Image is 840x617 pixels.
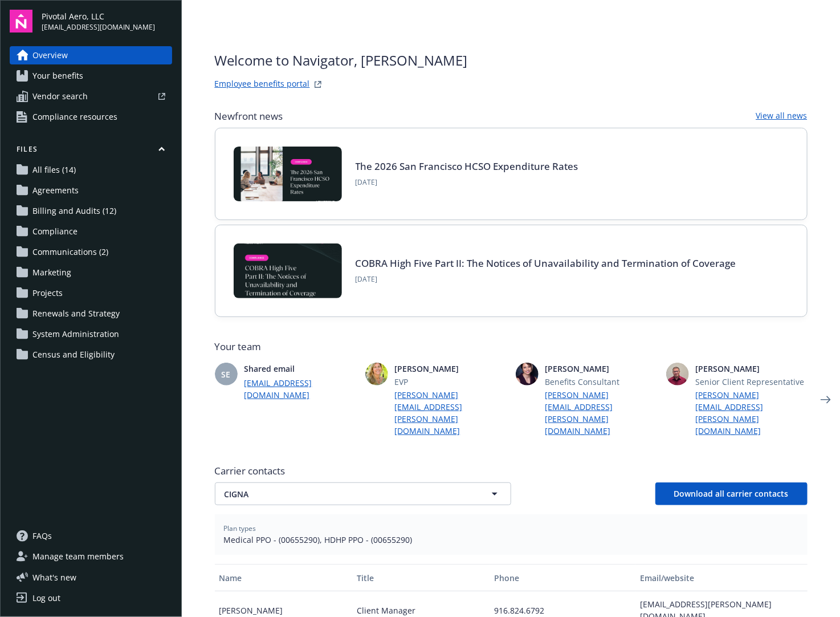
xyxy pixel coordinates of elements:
[32,87,88,105] span: Vendor search
[219,572,348,584] div: Name
[42,10,172,33] button: Pivotal Aero, LLC[EMAIL_ADDRESS][DOMAIN_NAME]
[215,109,283,123] span: Newfront news
[32,161,76,179] span: All files (14)
[10,181,172,200] a: Agreements
[545,363,657,375] span: [PERSON_NAME]
[10,10,32,33] img: navigator-logo.svg
[10,144,172,159] button: Files
[32,346,115,364] span: Census and Eligibility
[32,325,119,343] span: System Administration
[32,284,63,302] span: Projects
[10,222,172,241] a: Compliance
[32,202,116,220] span: Billing and Audits (12)
[655,482,808,505] button: Download all carrier contacts
[32,222,78,241] span: Compliance
[215,50,468,71] span: Welcome to Navigator , [PERSON_NAME]
[494,572,631,584] div: Phone
[32,263,71,282] span: Marketing
[10,346,172,364] a: Census and Eligibility
[10,46,172,64] a: Overview
[225,488,462,500] span: CIGNA
[357,572,485,584] div: Title
[224,523,798,534] span: Plan types
[756,109,808,123] a: View all news
[666,363,689,385] img: photo
[674,488,789,499] span: Download all carrier contacts
[356,257,736,270] a: COBRA High Five Part II: The Notices of Unavailability and Termination of Coverage
[215,78,310,91] a: Employee benefits portal
[696,376,808,388] span: Senior Client Representative
[516,363,539,385] img: photo
[10,87,172,105] a: Vendor search
[215,482,511,505] button: CIGNA
[545,389,657,437] a: [PERSON_NAME][EMAIL_ADDRESS][PERSON_NAME][DOMAIN_NAME]
[215,564,352,591] button: Name
[311,78,325,91] a: striveWebsite
[32,589,60,607] div: Log out
[215,464,808,478] span: Carrier contacts
[10,108,172,126] a: Compliance resources
[640,572,802,584] div: Email/website
[32,46,68,64] span: Overview
[10,263,172,282] a: Marketing
[490,564,635,591] button: Phone
[244,363,356,375] span: Shared email
[32,305,120,323] span: Renewals and Strategy
[352,564,490,591] button: Title
[32,243,108,261] span: Communications (2)
[696,389,808,437] a: [PERSON_NAME][EMAIL_ADDRESS][PERSON_NAME][DOMAIN_NAME]
[32,527,52,545] span: FAQs
[395,376,507,388] span: EVP
[244,377,356,401] a: [EMAIL_ADDRESS][DOMAIN_NAME]
[32,108,117,126] span: Compliance resources
[42,22,155,33] span: [EMAIL_ADDRESS][DOMAIN_NAME]
[224,534,798,546] span: Medical PPO - (00655290), HDHP PPO - (00655290)
[696,363,808,375] span: [PERSON_NAME]
[10,67,172,85] a: Your benefits
[42,10,155,22] span: Pivotal Aero, LLC
[365,363,388,385] img: photo
[10,243,172,261] a: Communications (2)
[32,181,79,200] span: Agreements
[234,243,342,298] img: BLOG-Card Image - Compliance - COBRA High Five Pt 2 - 08-21-25.jpg
[10,161,172,179] a: All files (14)
[395,363,507,375] span: [PERSON_NAME]
[32,67,83,85] span: Your benefits
[817,391,835,409] a: Next
[32,547,124,566] span: Manage team members
[222,368,231,380] span: SE
[32,571,76,583] span: What ' s new
[10,547,172,566] a: Manage team members
[635,564,807,591] button: Email/website
[10,325,172,343] a: System Administration
[356,274,736,285] span: [DATE]
[10,571,95,583] button: What's new
[10,527,172,545] a: FAQs
[395,389,507,437] a: [PERSON_NAME][EMAIL_ADDRESS][PERSON_NAME][DOMAIN_NAME]
[215,340,808,354] span: Your team
[356,177,578,188] span: [DATE]
[10,284,172,302] a: Projects
[10,305,172,323] a: Renewals and Strategy
[545,376,657,388] span: Benefits Consultant
[10,202,172,220] a: Billing and Audits (12)
[234,147,342,201] img: BLOG+Card Image - Compliance - 2026 SF HCSO Expenditure Rates - 08-26-25.jpg
[356,160,578,173] a: The 2026 San Francisco HCSO Expenditure Rates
